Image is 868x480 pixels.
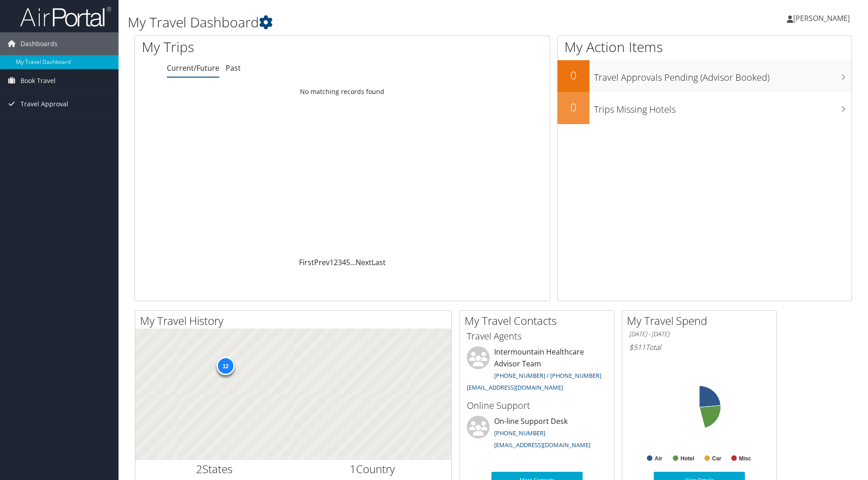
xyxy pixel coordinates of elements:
[334,257,338,267] a: 2
[330,257,334,267] a: 1
[338,257,342,267] a: 3
[196,461,202,476] span: 2
[140,313,451,329] h2: My Travel History
[21,69,56,92] span: Book Travel
[21,93,68,115] span: Travel Approval
[342,257,346,267] a: 4
[356,257,372,267] a: Next
[167,63,219,73] a: Current/Future
[558,37,852,57] h1: My Action Items
[655,455,662,462] text: Air
[226,63,241,73] a: Past
[346,257,350,267] a: 5
[142,461,287,477] h2: States
[135,83,550,100] td: No matching records found
[462,346,612,395] li: Intermountain Healthcare Advisor Team
[467,399,607,412] h3: Online Support
[372,257,386,267] a: Last
[21,32,57,55] span: Dashboards
[793,13,850,23] span: [PERSON_NAME]
[629,342,770,352] h6: Total
[627,313,776,329] h2: My Travel Spend
[128,13,615,32] h1: My Travel Dashboard
[314,257,330,267] a: Prev
[629,330,770,339] h6: [DATE] - [DATE]
[558,60,852,92] a: 0Travel Approvals Pending (Advisor Booked)
[299,257,314,267] a: First
[787,5,859,32] a: [PERSON_NAME]
[494,441,590,449] a: [EMAIL_ADDRESS][DOMAIN_NAME]
[20,6,111,27] img: airportal-logo.png
[350,461,356,476] span: 1
[462,416,612,453] li: On-line Support Desk
[712,455,721,462] text: Car
[494,371,601,380] a: [PHONE_NUMBER] / [PHONE_NUMBER]
[558,92,852,124] a: 0Trips Missing Hotels
[681,455,694,462] text: Hotel
[629,342,646,352] span: $511
[465,313,614,329] h2: My Travel Contacts
[300,461,445,477] h2: Country
[558,99,589,115] h2: 0
[350,257,356,267] span: …
[594,67,852,84] h3: Travel Approvals Pending (Advisor Booked)
[594,99,852,116] h3: Trips Missing Hotels
[558,68,589,83] h2: 0
[142,37,370,57] h1: My Trips
[739,455,751,462] text: Misc
[467,330,607,343] h3: Travel Agents
[494,429,545,437] a: [PHONE_NUMBER]
[467,383,563,391] a: [EMAIL_ADDRESS][DOMAIN_NAME]
[216,357,234,375] div: 12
